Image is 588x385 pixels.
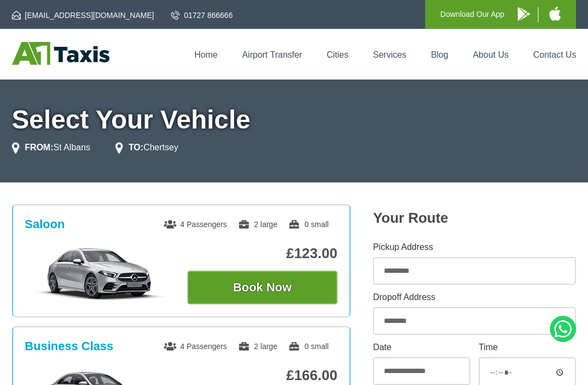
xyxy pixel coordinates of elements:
[242,50,302,59] a: Airport Transfer
[238,342,278,351] span: 2 large
[25,143,53,152] strong: FROM:
[373,210,576,227] h2: Your Route
[12,42,109,65] img: A1 Taxis St Albans LTD
[164,220,227,229] span: 4 Passengers
[473,50,509,59] a: About Us
[12,141,90,154] li: St Albans
[440,8,505,21] p: Download Our App
[373,243,576,252] label: Pickup Address
[238,220,278,229] span: 2 large
[327,50,348,59] a: Cities
[479,343,576,352] label: Time
[373,343,470,352] label: Date
[549,7,561,21] img: A1 Taxis iPhone App
[373,50,406,59] a: Services
[12,10,154,21] a: [EMAIL_ADDRESS][DOMAIN_NAME]
[25,217,65,231] h3: Saloon
[431,50,448,59] a: Blog
[288,220,328,229] span: 0 small
[533,50,576,59] a: Contact Us
[25,247,175,301] img: Saloon
[373,293,576,302] label: Dropoff Address
[187,245,338,262] p: £123.00
[12,107,577,133] h1: Select Your Vehicle
[171,10,233,21] a: 01727 866666
[25,339,114,353] h3: Business Class
[288,342,328,351] span: 0 small
[194,50,218,59] a: Home
[187,367,338,384] p: £166.00
[164,342,227,351] span: 4 Passengers
[128,143,143,152] strong: TO:
[115,141,178,154] li: Chertsey
[518,7,530,21] img: A1 Taxis Android App
[187,271,338,304] button: Book Now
